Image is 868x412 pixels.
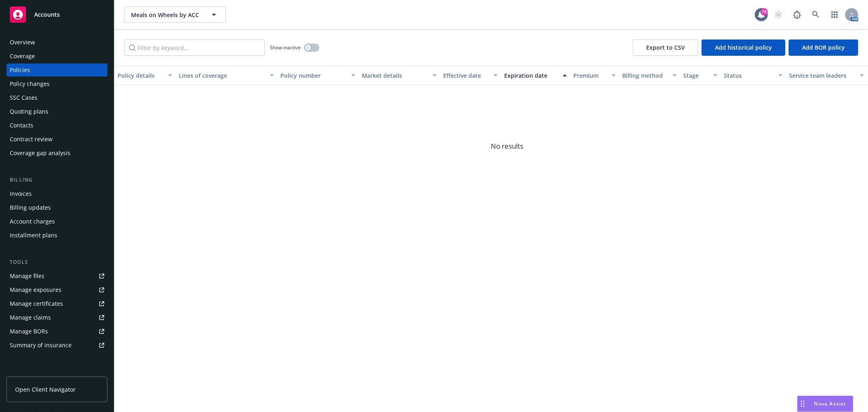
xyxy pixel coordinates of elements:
span: Open Client Navigator [15,385,76,394]
a: Installment plans [7,229,107,242]
a: Manage claims [7,311,107,324]
a: Summary of insurance [7,339,107,352]
div: Overview [10,36,35,49]
a: Manage exposures [7,283,107,296]
div: Expiration date [504,71,558,80]
div: Invoices [10,187,32,200]
div: Policy changes [10,77,50,90]
div: Effective date [443,71,489,80]
button: Meals on Wheels by ACC [124,7,226,23]
button: Expiration date [501,66,570,85]
div: Drag to move [798,396,808,412]
div: Policy number [280,71,346,80]
div: Manage exposures [10,283,61,296]
div: Manage claims [10,311,51,324]
button: Stage [680,66,721,85]
div: Coverage [10,50,35,63]
input: Filter by keyword... [124,39,265,56]
div: Status [724,71,774,80]
button: Service team leaders [786,66,867,85]
div: Policy details [118,71,163,80]
a: Quoting plans [7,105,107,118]
button: Add BOR policy [789,39,858,56]
button: Market details [359,66,440,85]
div: SSC Cases [10,91,37,104]
span: Add BOR policy [802,44,845,51]
div: Service team leaders [789,71,855,80]
span: Add historical policy [715,44,772,51]
button: Export to CSV [633,39,698,56]
div: Tools [7,258,107,266]
div: Billing updates [10,201,51,214]
div: Market details [362,71,428,80]
a: Coverage gap analysis [7,147,107,160]
div: Policies [10,64,30,77]
a: Manage BORs [7,325,107,338]
a: Policy changes [7,77,107,90]
button: Billing method [619,66,680,85]
span: Export to CSV [646,44,685,51]
div: Coverage gap analysis [10,147,70,160]
a: Manage certificates [7,297,107,310]
a: Report a Bug [789,7,805,23]
div: 78 [761,8,768,15]
div: Installment plans [10,229,57,242]
button: Policy number [277,66,359,85]
a: Switch app [826,7,843,23]
span: Nova Assist [814,400,846,407]
a: Search [808,7,824,23]
button: Nova Assist [797,396,853,412]
a: Start snowing [770,7,787,23]
div: Premium [573,71,607,80]
div: Analytics hub [7,368,107,376]
a: Manage files [7,270,107,283]
button: Add historical policy [702,39,785,56]
a: Contract review [7,133,107,146]
button: Status [721,66,786,85]
a: Accounts [7,3,107,26]
a: SSC Cases [7,91,107,104]
span: Accounts [34,11,60,18]
div: Lines of coverage [179,71,265,80]
a: Account charges [7,215,107,228]
div: Manage BORs [10,325,48,338]
div: Contacts [10,119,33,132]
a: Billing updates [7,201,107,214]
span: Meals on Wheels by ACC [131,11,201,19]
div: Billing method [622,71,668,80]
button: Policy details [114,66,175,85]
div: Manage certificates [10,297,63,310]
a: Contacts [7,119,107,132]
button: Premium [570,66,619,85]
div: Manage files [10,270,44,283]
a: Overview [7,36,107,49]
div: Stage [683,71,708,80]
a: Policies [7,64,107,77]
div: Billing [7,176,107,184]
button: Lines of coverage [175,66,277,85]
a: Coverage [7,50,107,63]
a: Invoices [7,187,107,200]
button: Effective date [440,66,501,85]
div: Contract review [10,133,52,146]
div: Quoting plans [10,105,48,118]
div: Summary of insurance [10,339,72,352]
span: Show inactive [270,44,301,51]
div: Account charges [10,215,55,228]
